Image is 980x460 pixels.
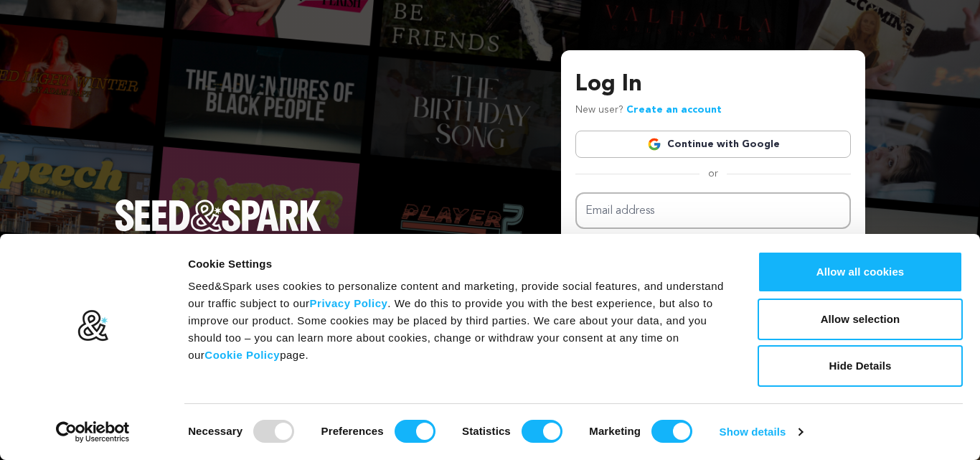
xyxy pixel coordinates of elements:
a: Seed&Spark Homepage [115,200,321,260]
a: Continue with Google [575,131,851,158]
div: Cookie Settings [188,255,725,273]
strong: Marketing [589,425,641,437]
p: New user? [575,102,722,119]
input: Email address [575,192,851,229]
strong: Preferences [321,425,384,437]
h3: Log In [575,67,851,102]
a: Privacy Policy [310,297,388,309]
a: Cookie Policy [204,349,280,361]
button: Hide Details [758,345,963,387]
a: Show details [720,421,803,443]
a: Usercentrics Cookiebot - opens in a new window [30,421,156,443]
img: Seed&Spark Logo [115,200,321,231]
a: Create an account [626,105,722,115]
button: Allow selection [758,299,963,340]
div: Seed&Spark uses cookies to personalize content and marketing, provide social features, and unders... [188,278,725,364]
img: Google logo [647,137,661,151]
span: or [699,166,727,181]
img: logo [77,309,109,342]
legend: Consent Selection [187,414,188,415]
strong: Necessary [188,425,242,437]
strong: Statistics [462,425,511,437]
button: Allow all cookies [758,251,963,293]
